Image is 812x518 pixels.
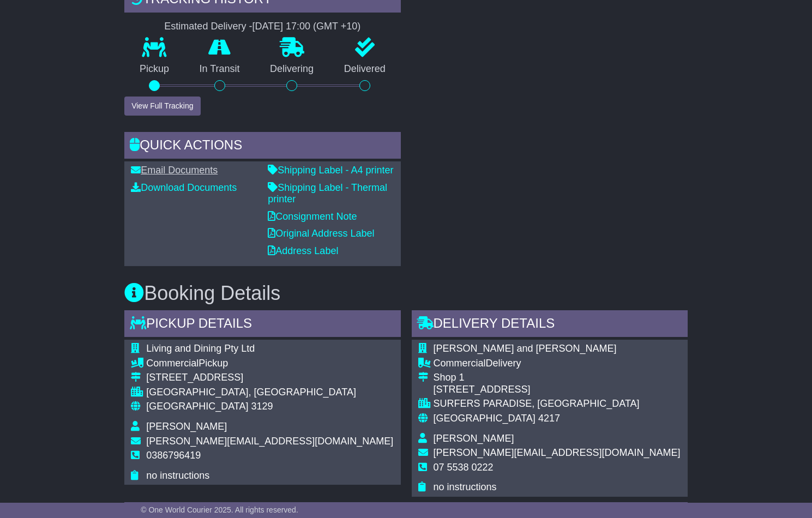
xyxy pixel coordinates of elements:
span: [PERSON_NAME] and [PERSON_NAME] [434,343,617,354]
p: In Transit [184,63,255,75]
div: Pickup Details [124,310,400,340]
span: [PERSON_NAME] [434,433,514,444]
span: [GEOGRAPHIC_DATA] [434,413,536,424]
div: Delivery [434,358,681,370]
div: [DATE] 17:00 (GMT +10) [252,21,360,33]
span: 3129 [251,401,273,412]
div: [STREET_ADDRESS] [434,384,681,396]
a: Download Documents [131,182,237,193]
a: Consignment Note [268,211,357,222]
p: Delivered [329,63,401,75]
span: © One World Courier 2025. All rights reserved. [141,505,298,514]
span: 0386796419 [146,450,201,461]
p: Pickup [124,63,184,75]
span: [PERSON_NAME] [146,421,227,432]
button: View Full Tracking [124,97,200,116]
span: [PERSON_NAME][EMAIL_ADDRESS][DOMAIN_NAME] [434,447,681,458]
div: Quick Actions [124,132,400,161]
p: Delivering [255,63,329,75]
a: Original Address Label [268,228,374,239]
a: Address Label [268,245,338,256]
span: Commercial [434,358,486,369]
a: Shipping Label - A4 printer [268,165,393,176]
span: [PERSON_NAME][EMAIL_ADDRESS][DOMAIN_NAME] [146,436,393,447]
span: Living and Dining Pty Ltd [146,343,255,354]
div: [STREET_ADDRESS] [146,372,393,384]
a: Shipping Label - Thermal printer [268,182,387,205]
span: no instructions [146,470,209,481]
span: Commercial [146,358,199,369]
h3: Booking Details [124,282,688,304]
div: Estimated Delivery - [124,21,400,33]
div: [GEOGRAPHIC_DATA], [GEOGRAPHIC_DATA] [146,387,393,399]
a: Email Documents [131,165,218,176]
div: Delivery Details [412,310,688,340]
span: no instructions [434,481,497,492]
span: [GEOGRAPHIC_DATA] [146,401,248,412]
div: Shop 1 [434,372,681,384]
div: SURFERS PARADISE, [GEOGRAPHIC_DATA] [434,398,681,410]
span: 4217 [538,413,560,424]
div: Pickup [146,358,393,370]
span: 07 5538 0222 [434,462,494,473]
